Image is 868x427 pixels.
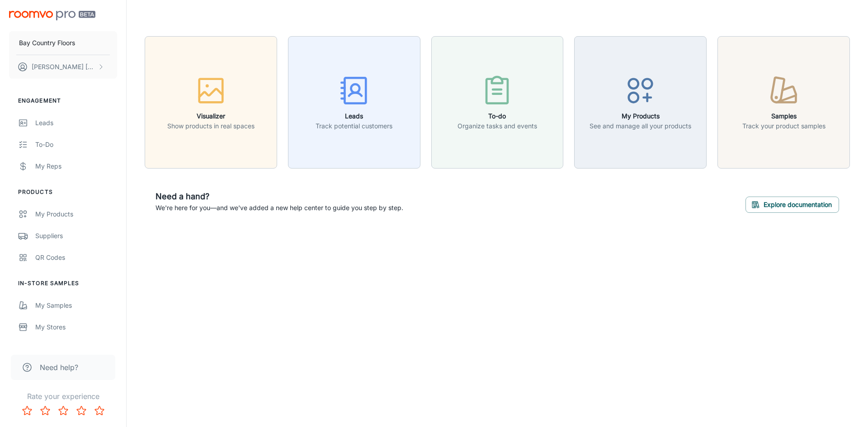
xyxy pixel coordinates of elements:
[745,197,839,213] button: Explore documentation
[745,199,839,208] a: Explore documentation
[156,203,403,213] p: We're here for you—and we've added a new help center to guide you step by step.
[590,121,691,131] p: See and manage all your products
[35,253,117,263] div: QR Codes
[35,209,117,219] div: My Products
[458,111,537,121] h6: To-do
[316,121,392,131] p: Track potential customers
[288,36,420,169] button: LeadsTrack potential customers
[9,11,95,20] img: Roomvo PRO Beta
[717,97,850,106] a: SamplesTrack your product samples
[717,36,850,169] button: SamplesTrack your product samples
[156,190,403,203] h6: Need a hand?
[167,111,255,121] h6: Visualizer
[32,62,95,72] p: [PERSON_NAME] [PERSON_NAME]
[742,111,826,121] h6: Samples
[288,97,420,106] a: LeadsTrack potential customers
[145,36,277,169] button: VisualizerShow products in real spaces
[431,36,564,169] button: To-doOrganize tasks and events
[590,111,691,121] h6: My Products
[9,55,117,79] button: [PERSON_NAME] [PERSON_NAME]
[9,31,117,55] button: Bay Country Floors
[574,97,707,106] a: My ProductsSee and manage all your products
[431,97,564,106] a: To-doOrganize tasks and events
[35,231,117,241] div: Suppliers
[19,38,75,48] p: Bay Country Floors
[574,36,707,169] button: My ProductsSee and manage all your products
[316,111,392,121] h6: Leads
[167,121,255,131] p: Show products in real spaces
[742,121,826,131] p: Track your product samples
[35,161,117,171] div: My Reps
[35,140,117,150] div: To-do
[35,118,117,128] div: Leads
[458,121,537,131] p: Organize tasks and events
